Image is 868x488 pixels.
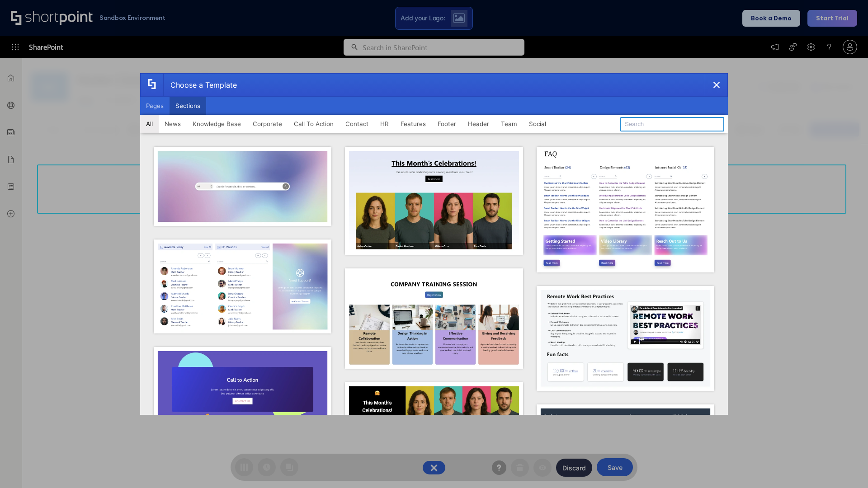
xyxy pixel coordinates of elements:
[170,97,206,115] button: Sections
[140,97,170,115] button: Pages
[187,115,247,133] button: Knowledge Base
[374,115,395,133] button: HR
[288,115,340,133] button: Call To Action
[163,74,237,96] div: Choose a Template
[340,115,374,133] button: Contact
[159,115,187,133] button: News
[620,117,724,131] input: Search
[432,115,462,133] button: Footer
[140,115,159,133] button: All
[395,115,432,133] button: Features
[462,115,495,133] button: Header
[140,73,728,415] div: template selector
[523,115,552,133] button: Social
[823,445,868,488] iframe: Chat Widget
[495,115,523,133] button: Team
[247,115,288,133] button: Corporate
